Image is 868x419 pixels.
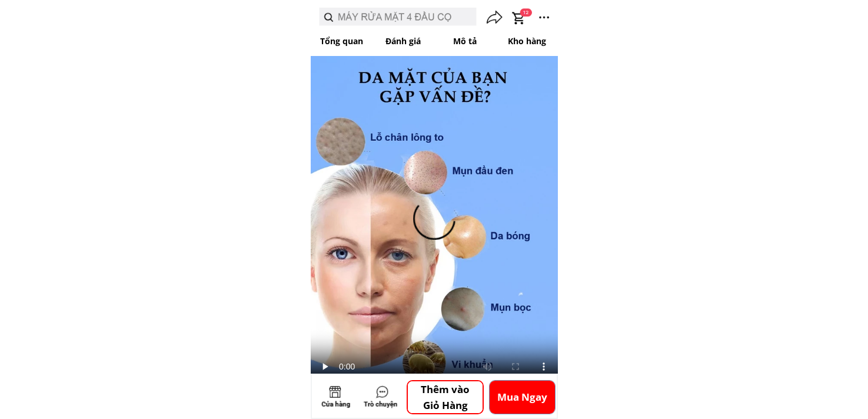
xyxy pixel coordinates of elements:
[434,30,496,52] p: Mô tả
[496,30,558,52] p: Kho hàng
[490,381,555,414] p: Mua Ngay
[373,30,434,52] p: Đánh giá
[311,30,373,52] p: Tổng quan
[408,381,483,413] p: Thêm vào Giỏ Hàng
